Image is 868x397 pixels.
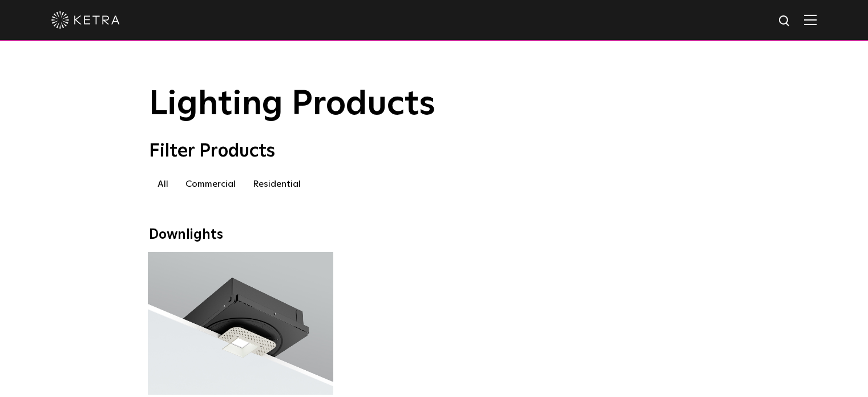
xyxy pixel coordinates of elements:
label: Residential [244,174,309,194]
span: Lighting Products [149,87,435,122]
img: ketra-logo-2019-white [51,11,120,29]
div: Filter Products [149,141,720,162]
img: search icon [778,14,792,29]
label: Commercial [177,174,244,194]
div: Downlights [149,227,720,243]
label: All [149,174,177,194]
img: Hamburger%20Nav.svg [804,14,817,25]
